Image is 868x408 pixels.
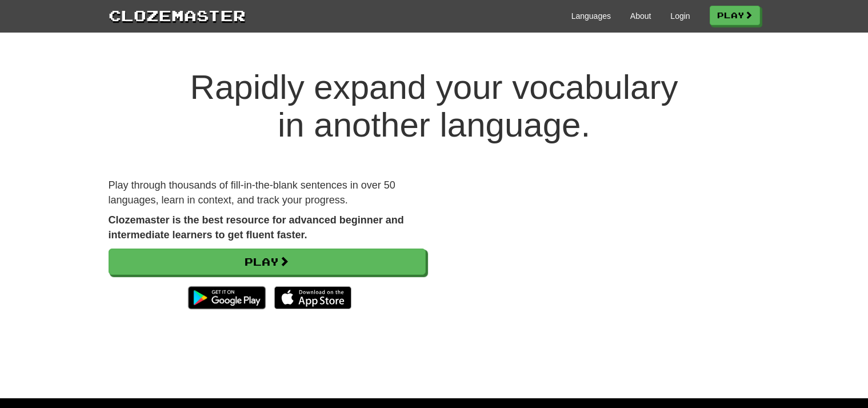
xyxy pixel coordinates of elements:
[182,281,271,315] img: Get it on Google Play
[630,10,651,22] a: About
[109,5,246,26] a: Clozemaster
[571,10,611,22] a: Languages
[274,286,351,309] img: Download_on_the_App_Store_Badge_US-UK_135x40-25178aeef6eb6b83b96f5f2d004eda3bffbb37122de64afbaef7...
[109,214,404,241] strong: Clozemaster is the best resource for advanced beginner and intermediate learners to get fluent fa...
[670,10,690,22] a: Login
[109,249,426,275] a: Play
[109,178,426,207] p: Play through thousands of fill-in-the-blank sentences in over 50 languages, learn in context, and...
[710,6,760,25] a: Play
